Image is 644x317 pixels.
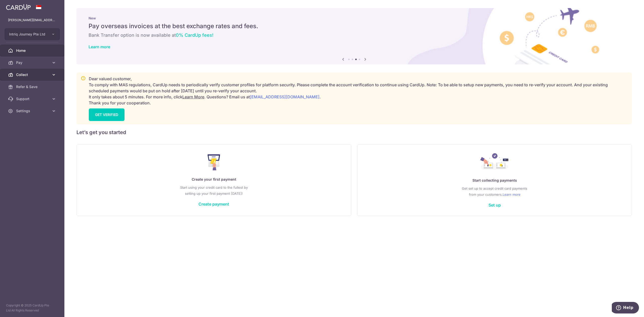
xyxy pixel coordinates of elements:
a: Create payment [198,202,229,207]
a: Set up [489,203,501,208]
img: Make Payment [208,154,220,170]
span: 0% CardUp fees! [176,32,213,38]
a: Learn more [89,44,110,49]
h5: Pay overseas invoices at the best exchange rates and fees. [89,22,620,30]
p: Start using your credit card to the fullest by setting up your first payment [DATE]! [87,184,341,196]
img: CardUp [6,4,31,10]
img: Collect Payment [480,153,509,171]
a: Learn More [182,94,204,99]
span: Pay [16,60,49,65]
h5: Let’s get you started [76,128,632,136]
iframe: Opens a widget where you can find more information [612,302,639,314]
span: Refer & Save [16,84,49,89]
span: Collect [16,72,49,77]
p: Create your first payment [87,176,341,182]
a: Learn more [503,191,520,197]
img: International Invoice Banner [76,8,632,64]
a: [EMAIL_ADDRESS][DOMAIN_NAME] [250,94,319,99]
button: Intriq Journey Pte Ltd [5,28,60,40]
p: [PERSON_NAME][EMAIL_ADDRESS][DOMAIN_NAME] [8,18,56,23]
span: Settings [16,108,49,113]
p: Get set up to accept credit card payments from your customers. [368,185,622,197]
a: GET VERIFIED [89,108,125,121]
h6: Bank Transfer option is now available at [89,32,620,38]
span: Intriq Journey Pte Ltd [9,32,46,37]
p: New [89,16,620,20]
p: Dear valued customer, To comply with MAS regulations, CardUp needs to periodically verify custome... [89,76,628,106]
span: Home [16,48,49,53]
p: Start collecting payments [368,177,622,183]
span: Support [16,96,49,101]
